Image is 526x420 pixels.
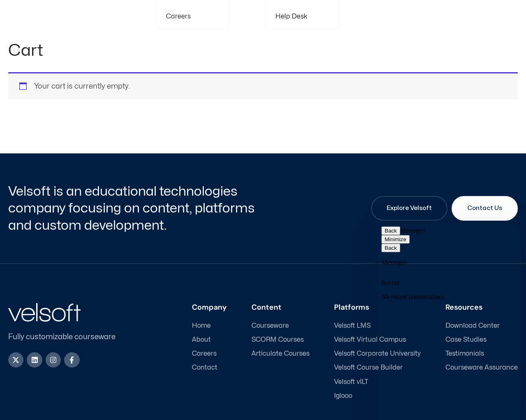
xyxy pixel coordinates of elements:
h1: Cart [8,39,518,62]
iframe: chat widget [378,223,522,420]
a: Help Desk [275,7,329,26]
span: Velsoft vILT [334,378,368,386]
span: Velsoft LMS [334,322,371,330]
a: Velsoft LMS [334,322,421,330]
span: SCORM Courses [251,336,304,344]
a: Contact Us [452,196,518,221]
h3: Company [192,303,227,312]
h2: Velsoft is an educational technologies company focusing on content, platforms and custom developm... [8,183,261,234]
a: Courseware [251,322,309,330]
a: About [192,336,227,344]
a: Velsoft vILT [334,378,421,386]
span: Contact Us [467,203,502,213]
p: Fully customizable courseware [8,331,129,342]
a: Velsoft Corporate University [334,350,421,358]
span: About [192,336,211,344]
a: Explore Velsoft [371,196,448,221]
span: Iglooo [334,392,352,400]
a: Velsoft Course Builder [334,364,421,372]
a: Articulate Courses [251,350,309,358]
h3: Content [251,303,309,312]
span: Explore Velsoft [387,203,432,213]
h3: Platforms [334,303,421,312]
a: Contact [192,364,227,372]
span: Contact [192,364,217,372]
a: SCORM Courses [251,336,309,344]
a: Home [192,322,227,330]
span: Careers [192,350,217,358]
span: Home [192,322,211,330]
a: Velsoft Virtual Campus [334,336,421,344]
a: Careers [192,350,227,358]
span: Velsoft Course Builder [334,364,403,372]
span: Velsoft Virtual Campus [334,336,406,344]
a: Iglooo [334,392,421,400]
span: Courseware [251,322,289,330]
a: Careers [166,7,219,26]
div: Your cart is currently empty. [8,72,518,99]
